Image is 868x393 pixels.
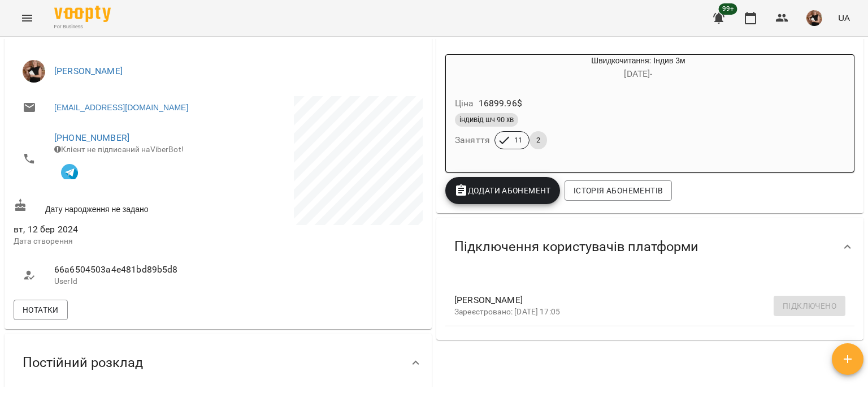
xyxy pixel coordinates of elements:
[436,218,863,276] div: Підключення користувачів платформи
[23,60,45,83] img: Стефак Марія Ярославівна
[14,236,216,247] p: Дата створення
[834,7,854,28] button: UA
[446,55,776,163] button: Швидкочитання: Індив 3м[DATE]- Ціна16899.96$індивід шч 90 хвЗаняття112
[624,68,652,79] span: [DATE] -
[565,180,672,201] button: Історія абонементів
[54,6,111,22] img: Voopty Logo
[5,334,432,392] div: Постійний розклад
[54,102,188,113] a: [EMAIL_ADDRESS][DOMAIN_NAME]
[455,115,518,125] span: індивід шч 90 хв
[23,303,59,317] span: Нотатки
[455,96,474,111] h6: Ціна
[14,5,41,32] button: Menu
[54,276,207,287] p: UserId
[454,306,827,318] p: Зареєстровано: [DATE] 17:05
[23,354,143,372] span: Постійний розклад
[14,300,68,320] button: Нотатки
[446,55,500,82] div: Швидкочитання: Індив 3м
[454,238,698,256] span: Підключення користувачів платформи
[507,135,529,145] span: 11
[455,132,490,148] h6: Заняття
[54,156,85,186] button: Клієнт підписаний на VooptyBot
[61,164,78,181] img: Telegram
[54,23,111,31] span: For Business
[54,263,207,277] span: 66a6504503a4e481bd89b5d8
[445,177,560,204] button: Додати Абонемент
[530,135,547,145] span: 2
[838,12,850,24] span: UA
[806,10,822,26] img: 5944c1aeb726a5a997002a54cb6a01a3.jpg
[719,3,737,15] span: 99+
[479,97,522,110] p: 16899.96 $
[54,145,184,154] span: Клієнт не підписаний на ViberBot!
[454,293,827,307] span: [PERSON_NAME]
[11,196,218,217] div: Дату народження не задано
[574,184,663,197] span: Історія абонементів
[54,66,123,76] a: [PERSON_NAME]
[54,132,129,143] a: [PHONE_NUMBER]
[14,223,216,236] span: вт, 12 бер 2024
[500,55,776,82] div: Швидкочитання: Індив 3м
[454,184,551,197] span: Додати Абонемент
